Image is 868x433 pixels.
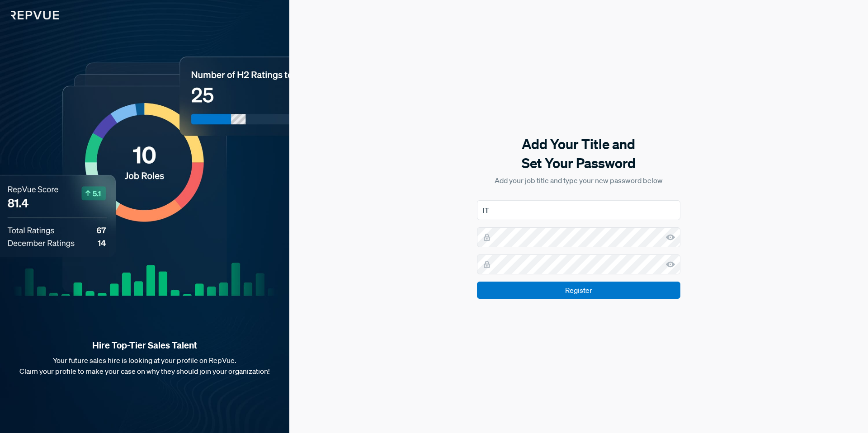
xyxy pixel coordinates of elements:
h5: Add Your Title and Set Your Password [477,135,680,173]
input: Job Title [477,200,680,220]
input: Register [477,282,680,299]
p: Your future sales hire is looking at your profile on RepVue. Claim your profile to make your case... [14,355,275,377]
p: Add your job title and type your new password below [477,175,680,186]
strong: Hire Top-Tier Sales Talent [14,339,275,351]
